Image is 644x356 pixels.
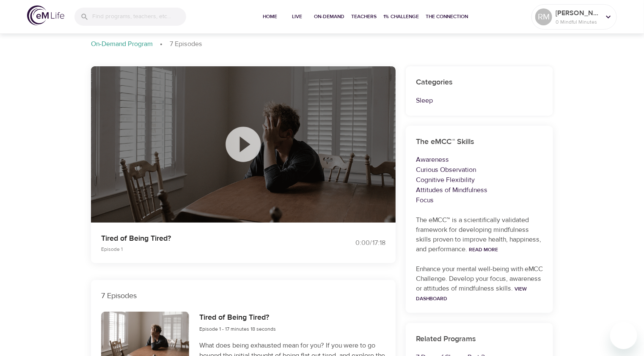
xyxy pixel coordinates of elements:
[27,5,64,25] img: logo
[416,76,543,89] h6: Categories
[322,238,385,248] div: 0:00 / 17:18
[469,246,498,253] a: Read More
[91,39,553,49] nav: breadcrumb
[91,39,153,49] p: On-Demand Program
[416,155,543,165] p: Awareness
[416,136,543,148] h6: The eMCC™ Skills
[416,95,543,106] p: Sleep
[199,326,276,332] span: Episode 1 - 17 minutes 18 seconds
[416,195,543,205] p: Focus
[535,8,552,25] div: RM
[416,175,543,185] p: Cognitive Flexibility
[416,333,543,345] h6: Related Programs
[260,12,280,21] span: Home
[199,312,276,324] h6: Tired of Being Tired?
[556,18,600,26] p: 0 Mindful Minutes
[101,290,385,302] p: 7 Episodes
[92,8,186,26] input: Find programs, teachers, etc...
[101,233,312,244] p: Tired of Being Tired?
[610,322,637,349] iframe: Button to launch messaging window
[426,12,468,21] span: The Connection
[351,12,377,21] span: Teachers
[416,264,543,303] p: Enhance your mental well-being with eMCC Challenge. Develop your focus, awareness or attitudes of...
[287,12,307,21] span: Live
[416,185,543,195] p: Attitudes of Mindfulness
[383,12,419,21] span: 1% Challenge
[556,8,600,18] p: [PERSON_NAME]
[416,215,543,254] p: The eMCC™ is a scientifically validated framework for developing mindfulness skills proven to imp...
[416,165,543,175] p: Curious Observation
[416,285,527,302] a: View Dashboard
[314,12,344,21] span: On-Demand
[170,39,202,49] p: 7 Episodes
[101,245,312,253] p: Episode 1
